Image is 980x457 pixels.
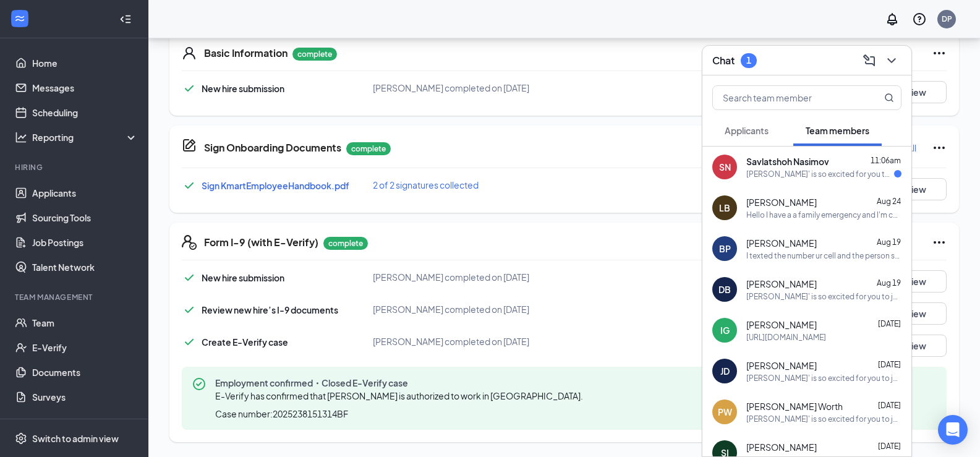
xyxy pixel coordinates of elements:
span: Review new hire’s I-9 documents [202,304,338,315]
span: Aug 24 [877,197,901,206]
svg: ComposeMessage [862,53,877,68]
span: [DATE] [878,360,901,369]
svg: Analysis [15,131,27,143]
svg: ChevronDown [884,53,899,68]
a: Team [32,310,138,335]
span: New hire submission [202,272,284,283]
span: [PERSON_NAME] [746,359,817,372]
a: Scheduling [32,100,138,125]
div: IG [720,324,730,336]
h3: Chat [712,54,735,67]
a: Surveys [32,385,138,409]
span: Team members [806,125,869,136]
span: [PERSON_NAME] completed on [DATE] [373,304,529,315]
h5: Basic Information [204,46,288,60]
button: ComposeMessage [859,51,879,70]
span: New hire submission [202,83,284,94]
a: Talent Network [32,255,138,280]
svg: Collapse [119,13,132,25]
button: ChevronDown [882,51,901,70]
div: PW [718,406,732,418]
button: View [885,178,947,200]
svg: User [182,46,197,61]
a: Applicants [32,181,138,205]
div: Team Management [15,292,135,302]
div: [PERSON_NAME]' is so excited for you to join our team! Do you know anyone else who might be inter... [746,373,901,383]
span: [PERSON_NAME] [746,441,817,453]
div: Reporting [32,131,138,143]
p: complete [292,48,337,61]
a: Documents [32,360,138,385]
svg: Ellipses [932,46,947,61]
input: Search team member [713,86,859,109]
svg: MagnifyingGlass [884,93,894,103]
svg: Checkmark [182,302,197,317]
span: [PERSON_NAME] [746,237,817,249]
div: DB [718,283,731,296]
svg: Checkmark [182,270,197,285]
div: DP [942,14,952,24]
div: 1 [746,55,751,66]
span: [DATE] [878,401,901,410]
div: [PERSON_NAME]' is so excited for you to join our team! Do you know anyone else who might be inter... [746,291,901,302]
svg: Ellipses [932,235,947,250]
span: [PERSON_NAME] completed on [DATE] [373,82,529,93]
a: Sourcing Tools [32,205,138,230]
a: Sign KmartEmployeeHandbook.pdf [202,180,349,191]
div: [PERSON_NAME]' is so excited for you to join our team! Do you know anyone else who might be inter... [746,414,901,424]
div: Switch to admin view [32,432,119,445]
div: [URL][DOMAIN_NAME] [746,332,826,343]
p: complete [346,142,391,155]
div: BP [719,242,731,255]
svg: Notifications [885,12,900,27]
span: [DATE] [878,319,901,328]
span: 11:06am [871,156,901,165]
div: Hiring [15,162,135,173]
span: Case number: 2025238151314BF [215,408,348,420]
svg: WorkstreamLogo [14,12,26,25]
div: Hello I have a a family emergency and I'm currently in the hospital with my dad me nor [PERSON_NA... [746,210,901,220]
a: Job Postings [32,230,138,255]
span: [PERSON_NAME] completed on [DATE] [373,336,529,347]
span: [DATE] [878,442,901,451]
svg: Settings [15,432,27,445]
h5: Form I-9 (with E-Verify) [204,236,318,249]
div: Open Intercom Messenger [938,415,968,445]
div: LB [719,202,730,214]
div: JD [720,365,730,377]
svg: QuestionInfo [912,12,927,27]
div: I texted the number ur cell and the person said wrong number [746,250,901,261]
p: complete [323,237,368,250]
div: [PERSON_NAME]' is so excited for you to join our team! Do you know anyone else who might be inter... [746,169,894,179]
svg: CheckmarkCircle [192,377,207,391]
a: Home [32,51,138,75]
span: Applicants [725,125,769,136]
h5: Sign Onboarding Documents [204,141,341,155]
svg: FormI9EVerifyIcon [182,235,197,250]
span: Create E-Verify case [202,336,288,348]
button: View [885,81,947,103]
span: [PERSON_NAME] Worth [746,400,843,412]
a: Messages [32,75,138,100]
span: [PERSON_NAME] [746,318,817,331]
button: View [885,302,947,325]
svg: Checkmark [182,81,197,96]
div: SN [719,161,731,173]
button: View [885,270,947,293]
svg: Ellipses [932,140,947,155]
span: [PERSON_NAME] [746,196,817,208]
span: [PERSON_NAME] [746,278,817,290]
span: E-Verify has confirmed that [PERSON_NAME] is authorized to work in [GEOGRAPHIC_DATA]. [215,390,583,401]
svg: Checkmark [182,178,197,193]
span: 2 of 2 signatures collected [373,179,479,190]
span: Aug 19 [877,278,901,288]
button: View [885,335,947,357]
span: [PERSON_NAME] completed on [DATE] [373,271,529,283]
span: Employment confirmed・Closed E-Verify case [215,377,588,389]
span: Savlatshoh Nasimov [746,155,829,168]
a: E-Verify [32,335,138,360]
svg: CompanyDocumentIcon [182,138,197,153]
svg: Checkmark [182,335,197,349]
span: Aug 19 [877,237,901,247]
